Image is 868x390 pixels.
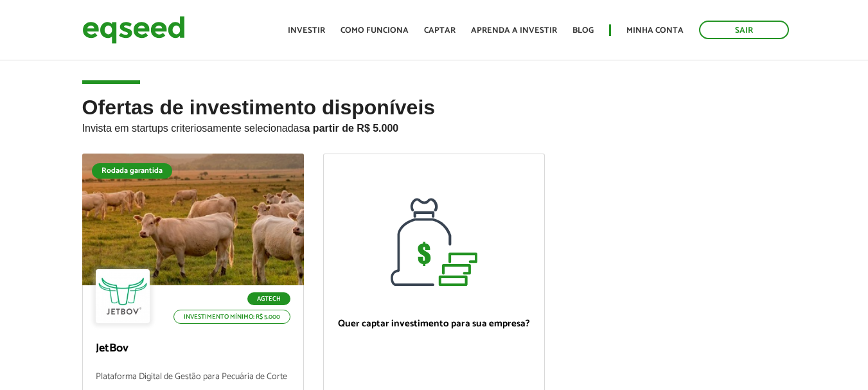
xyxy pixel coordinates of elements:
a: Sair [699,21,789,39]
p: JetBov [96,342,290,356]
p: Investimento mínimo: R$ 5.000 [173,310,290,324]
a: Minha conta [626,26,684,35]
strong: a partir de R$ 5.000 [305,123,399,134]
a: Investir [288,26,325,35]
a: Como funciona [341,26,409,35]
a: Aprenda a investir [471,26,557,35]
h2: Ofertas de investimento disponíveis [82,96,786,154]
p: Invista em startups criteriosamente selecionadas [82,119,786,134]
img: EqSeed [82,13,185,47]
a: Captar [424,26,456,35]
p: Agtech [247,292,290,305]
p: Quer captar investimento para sua empresa? [337,318,531,330]
a: Blog [572,26,594,35]
div: Rodada garantida [92,163,172,179]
